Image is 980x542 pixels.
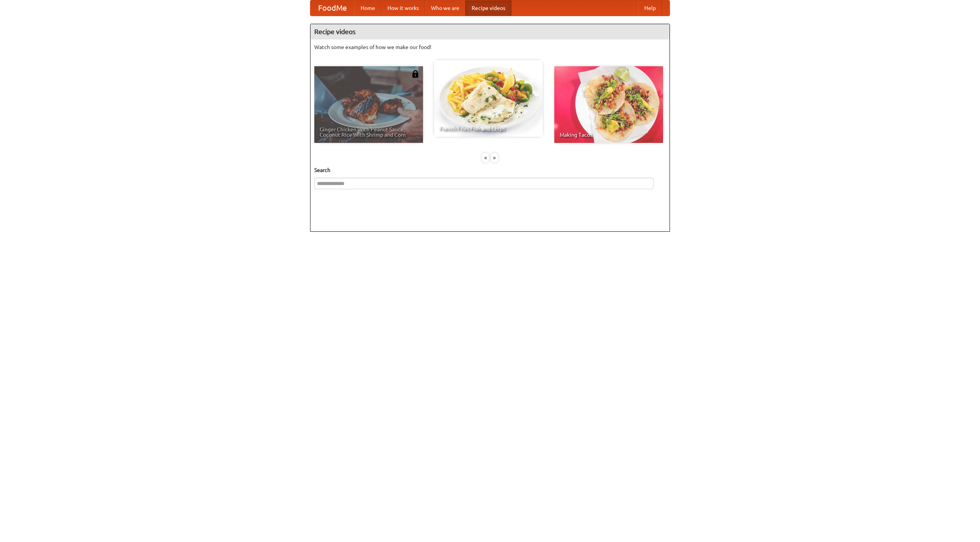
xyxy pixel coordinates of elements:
a: Home [354,0,381,16]
div: « [482,153,489,162]
p: Watch some examples of how we make our food! [314,43,666,51]
span: Making Tacos [560,132,658,138]
h4: Recipe videos [310,24,670,39]
img: 483408.png [412,70,419,78]
a: FoodMe [310,0,354,16]
a: Who we are [425,0,465,16]
a: Recipe videos [465,0,511,16]
a: Help [638,0,662,16]
span: French Fries Fish and Chips [439,126,537,131]
a: How it works [381,0,425,16]
h5: Search [314,166,666,174]
a: Making Tacos [554,66,663,143]
div: » [491,153,498,162]
a: French Fries Fish and Chips [434,60,543,137]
